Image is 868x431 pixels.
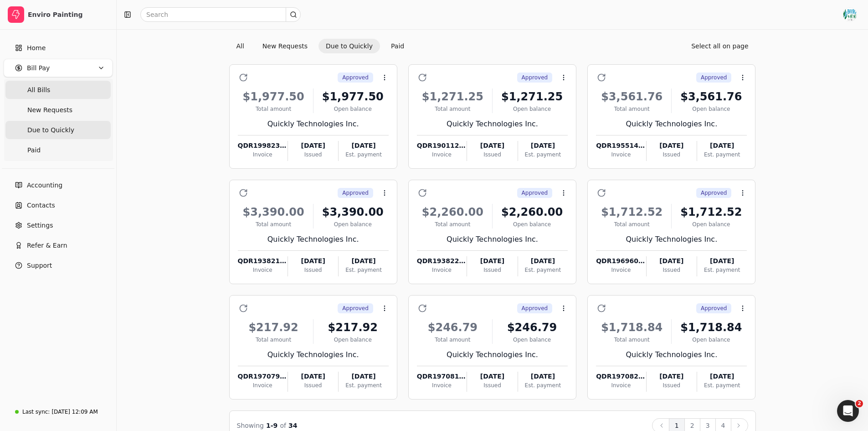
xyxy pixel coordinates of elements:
[255,39,315,53] button: New Requests
[238,266,288,274] div: Invoice
[288,151,338,159] div: Issued
[339,372,388,381] div: [DATE]
[697,266,747,274] div: Est. payment
[339,266,388,274] div: Est. payment
[518,381,568,389] div: Est. payment
[417,119,568,130] div: Quickly Technologies Inc.
[522,73,548,82] span: Approved
[288,256,338,266] div: [DATE]
[4,196,113,214] a: Contacts
[5,101,111,119] a: New Requests
[238,204,309,220] div: $3,390.00
[238,105,309,113] div: Total amount
[701,189,727,197] span: Approved
[317,88,389,105] div: $1,977.50
[229,39,252,53] button: All
[701,304,727,312] span: Approved
[4,404,113,420] a: Last sync:[DATE] 12:09 AM
[496,336,568,344] div: Open balance
[266,422,277,429] span: 1 - 9
[647,372,697,381] div: [DATE]
[697,372,747,381] div: [DATE]
[417,204,488,220] div: $2,260.00
[596,204,668,220] div: $1,712.52
[238,336,309,344] div: Total amount
[467,372,517,381] div: [DATE]
[4,39,113,57] a: Home
[4,236,113,254] button: Refer & Earn
[596,349,747,360] div: Quickly Technologies Inc.
[697,381,747,389] div: Est. payment
[467,381,517,389] div: Issued
[238,372,288,381] div: QDR197079-0113
[417,105,488,113] div: Total amount
[522,189,548,197] span: Approved
[5,141,111,159] a: Paid
[701,73,727,82] span: Approved
[317,319,389,336] div: $217.92
[417,372,467,381] div: QDR197081-0117
[342,304,369,312] span: Approved
[675,220,747,228] div: Open balance
[496,220,568,228] div: Open balance
[317,105,389,113] div: Open balance
[4,59,113,77] button: Bill Pay
[596,151,646,159] div: Invoice
[518,372,568,381] div: [DATE]
[467,141,517,151] div: [DATE]
[4,256,113,275] button: Support
[27,125,74,135] span: Due to Quickly
[339,141,388,151] div: [DATE]
[238,220,309,228] div: Total amount
[417,88,488,105] div: $1,271.25
[467,151,517,159] div: Issued
[417,336,488,344] div: Total amount
[417,349,568,360] div: Quickly Technologies Inc.
[467,256,517,266] div: [DATE]
[238,234,389,245] div: Quickly Technologies Inc.
[675,319,747,336] div: $1,718.84
[522,304,548,312] span: Approved
[4,216,113,234] a: Settings
[837,400,859,422] iframe: Intercom live chat
[317,220,389,228] div: Open balance
[238,151,288,159] div: Invoice
[675,88,747,105] div: $3,561.76
[647,381,697,389] div: Issued
[697,256,747,266] div: [DATE]
[596,336,668,344] div: Total amount
[22,408,50,416] div: Last sync:
[339,256,388,266] div: [DATE]
[339,381,388,389] div: Est. payment
[596,119,747,130] div: Quickly Technologies Inc.
[384,39,411,53] button: Paid
[280,422,286,429] span: of
[596,319,668,336] div: $1,718.84
[596,256,646,266] div: QDR196960-0112
[518,151,568,159] div: Est. payment
[417,234,568,245] div: Quickly Technologies Inc.
[417,220,488,228] div: Total amount
[647,266,697,274] div: Issued
[238,88,309,105] div: $1,977.50
[238,349,389,360] div: Quickly Technologies Inc.
[238,381,288,389] div: Invoice
[518,141,568,151] div: [DATE]
[27,221,53,230] span: Settings
[51,408,98,416] div: [DATE] 12:09 AM
[417,151,467,159] div: Invoice
[496,88,568,105] div: $1,271.25
[27,63,50,73] span: Bill Pay
[140,7,301,22] input: Search
[417,319,488,336] div: $246.79
[27,261,52,270] span: Support
[288,422,297,429] span: 34
[318,39,380,53] button: Due to Quickly
[842,7,857,22] img: Enviro%20new%20Logo%20_RGB_Colour.jpg
[647,151,697,159] div: Issued
[5,81,111,99] a: All Bills
[647,256,697,266] div: [DATE]
[237,422,264,429] span: Showing
[697,141,747,151] div: [DATE]
[27,201,55,210] span: Contacts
